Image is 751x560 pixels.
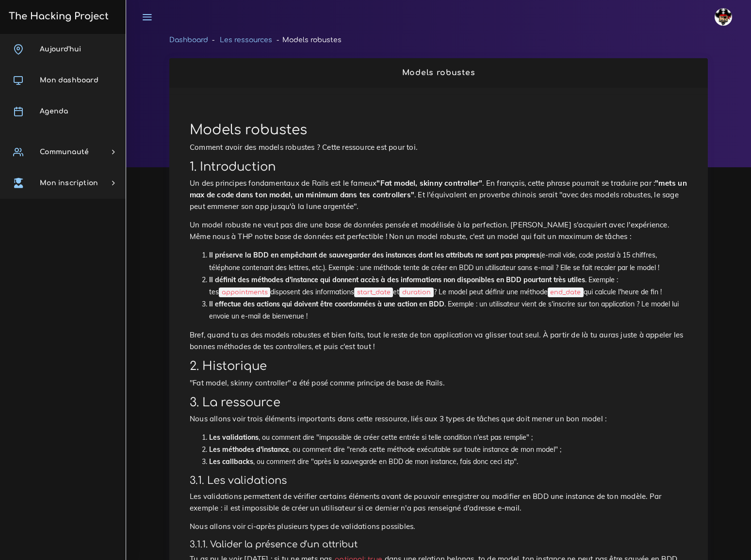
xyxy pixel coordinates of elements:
p: Les validations permettent de vérifier certains éléments avant de pouvoir enregistrer ou modifier... [190,491,687,514]
img: avatar [715,8,732,26]
h2: Models robustes [180,68,698,78]
strong: "Fat model, skinny controller" [376,178,482,188]
span: Communauté [40,148,89,156]
li: , ou comment dire "rends cette méthode exécutable sur toute instance de mon model" ; [209,444,687,456]
code: duration [399,288,433,297]
h2: 1. Introduction [190,160,687,174]
strong: Les méthodes d'instance [209,445,289,454]
h2: 3. La ressource [190,396,687,410]
strong: Les callbacks [209,457,253,466]
strong: Il préserve la BDD en empêchant de sauvegarder des instances dont les attributs ne sont pas propres [209,251,539,259]
li: . Exemple : un utilisateur vient de s'inscrire sur ton application ? Le model lui envoie un e-mai... [209,298,687,322]
strong: Il effectue des actions qui doivent être coordonnées à une action en BDD [209,300,444,308]
code: start_date [354,288,393,297]
p: Comment avoir des models robustes ? Cette ressource est pour toi. [190,142,687,153]
p: Nous allons voir trois éléments importants dans cette ressource, liés aux 3 types de tâches que d... [190,413,687,425]
li: Models robustes [272,34,341,46]
li: . Exemple : tes disposent des informations et ? Le model peut définir une méthode qui calcule l'h... [209,274,687,298]
p: Nous allons voir ci-après plusieurs types de validations possibles. [190,521,687,532]
h3: 3.1. Les validations [190,475,687,487]
strong: Il définit des méthodes d'instance qui donnent accès à des informations non disponibles en BDD po... [209,275,585,284]
span: Aujourd'hui [40,46,81,53]
span: Mon dashboard [40,77,98,84]
a: Dashboard [169,36,208,44]
h1: Models robustes [190,122,687,139]
span: Agenda [40,108,68,115]
code: end_date [548,288,584,297]
code: appointments [219,288,270,297]
p: Bref, quand tu as des models robustes et bien faits, tout le reste de ton application va glisser ... [190,329,687,352]
span: Mon inscription [40,179,98,187]
p: Un des principes fondamentaux de Rails est le fameux . En français, cette phrase pourrait se trad... [190,177,687,212]
li: , ou comment dire "impossible de créer cette entrée si telle condition n'est pas remplie" ; [209,432,687,444]
li: , ou comment dire "après la sauvegarde en BDD de mon instance, fais donc ceci stp". [209,456,687,468]
li: (e-mail vide, code postal à 15 chiffres, téléphone contenant des lettres, etc.). Exemple : une mé... [209,249,687,273]
a: Les ressources [220,36,272,44]
h3: The Hacking Project [6,11,109,22]
h2: 2. Historique [190,359,687,373]
p: "Fat model, skinny controller" a été posé comme principe de base de Rails. [190,377,687,389]
p: Un model robuste ne veut pas dire une base de données pensée et modélisée à la perfection. [PERSO... [190,219,687,242]
h4: 3.1.1. Valider la présence d'un attribut [190,539,687,550]
strong: Les validations [209,433,259,442]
